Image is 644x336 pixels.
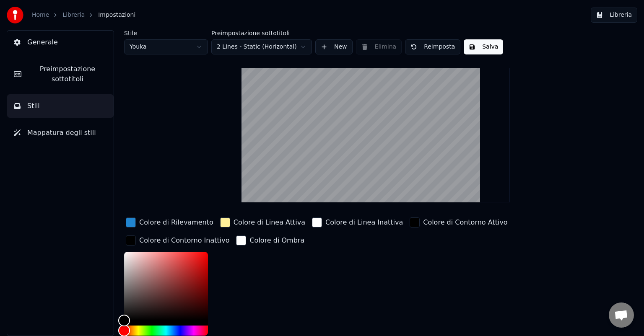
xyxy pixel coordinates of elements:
div: Colore di Contorno Attivo [423,217,507,227]
button: Reimposta [405,39,460,54]
button: Colore di Contorno Inattivo [124,234,231,247]
span: Mappatura degli stili [27,128,96,138]
div: Color [124,252,208,320]
div: Colore di Contorno Inattivo [139,235,229,246]
div: Colore di Rilevamento [139,217,213,227]
span: Generale [27,37,58,47]
span: Stili [27,101,40,111]
button: Colore di Contorno Attivo [408,216,509,229]
a: Home [32,11,49,19]
a: Libreria [62,11,85,19]
span: Preimpostazione sottotitoli [28,64,107,84]
button: Stili [7,94,114,118]
button: Generale [7,31,114,54]
button: Libreria [591,8,637,23]
button: Salva [464,39,503,54]
img: youka [7,7,23,23]
a: Aprire la chat [609,302,634,328]
div: Colore di Linea Attiva [234,217,305,227]
button: Preimpostazione sottotitoli [7,57,114,91]
span: Impostazioni [98,11,135,19]
button: New [315,39,353,54]
label: Stile [124,30,208,36]
label: Preimpostazione sottotitoli [211,30,312,36]
button: Colore di Linea Inattiva [310,216,405,229]
div: Hue [124,326,208,336]
button: Mappatura degli stili [7,121,114,145]
button: Colore di Ombra [234,234,306,247]
nav: breadcrumb [32,11,135,19]
button: Colore di Rilevamento [124,216,215,229]
div: Colore di Ombra [249,235,304,246]
div: Colore di Linea Inattiva [325,217,403,227]
button: Colore di Linea Attiva [218,216,307,229]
